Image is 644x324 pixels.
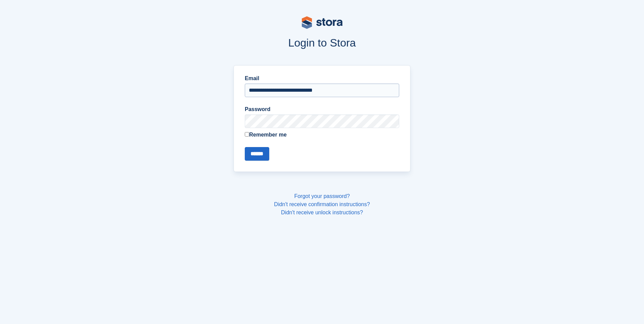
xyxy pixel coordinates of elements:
a: Forgot your password? [294,193,350,199]
label: Password [245,105,399,113]
a: Didn't receive confirmation instructions? [274,201,370,207]
img: stora-logo-53a41332b3708ae10de48c4981b4e9114cc0af31d8433b30ea865607fb682f29.svg [302,16,343,29]
label: Remember me [245,131,399,139]
h1: Login to Stora [104,37,540,49]
label: Email [245,74,399,83]
input: Remember me [245,132,249,137]
a: Didn't receive unlock instructions? [281,210,363,215]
